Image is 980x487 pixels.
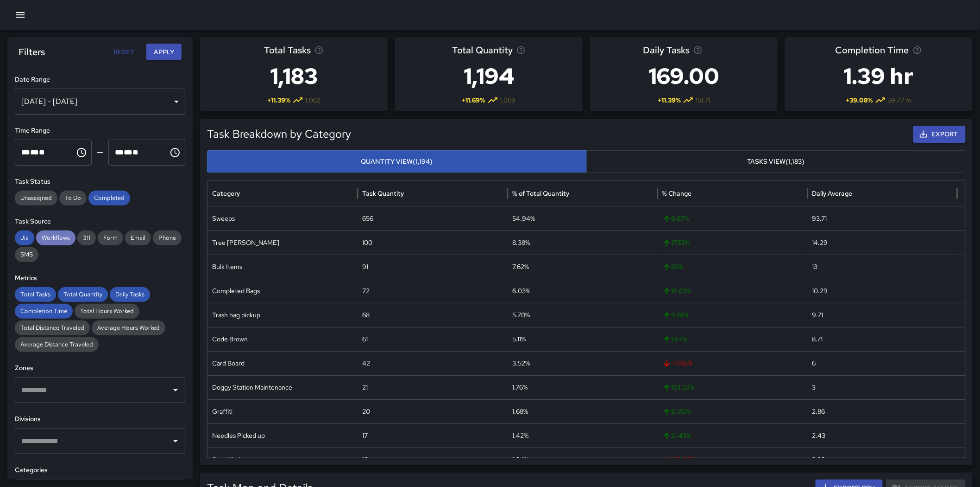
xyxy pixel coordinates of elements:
[15,287,56,302] div: Total Tasks
[508,423,658,448] div: 1.42%
[15,340,99,349] span: Average Distance Traveled
[15,304,73,319] div: Completion Time
[508,303,658,327] div: 5.70%
[110,290,150,299] span: Daily Tasks
[125,233,151,243] span: Email
[207,399,358,423] div: Graffiti
[15,231,34,245] div: Jia
[358,375,508,399] div: 21
[15,320,90,335] div: Total Distance Traveled
[207,303,358,327] div: Trash bag pickup
[267,96,290,105] span: + 11.39 %
[92,323,165,333] span: Average Hours Worked
[15,193,57,203] span: Unassigned
[508,399,658,423] div: 1.68%
[58,287,108,302] div: Total Quantity
[516,45,526,55] svg: Total task quantity in the selected period, compared to the previous period.
[662,303,803,327] span: 9.68 %
[314,45,324,55] svg: Total number of tasks in the selected period, compared to the previous period.
[662,255,803,279] span: 82 %
[88,191,130,205] div: Completed
[808,448,958,472] div: 2.29
[358,327,508,351] div: 61
[358,279,508,303] div: 72
[77,231,96,245] div: 311
[36,231,75,245] div: Workflows
[512,189,569,198] div: % of Total Quantity
[808,351,958,375] div: 6
[264,43,311,58] span: Total Tasks
[15,191,57,205] div: Unassigned
[264,58,324,95] h3: 1,183
[662,400,803,423] span: 81.82 %
[207,351,358,375] div: Card Board
[132,149,138,156] span: Meridiem
[643,58,725,95] h3: 169.00
[662,189,692,198] div: % Change
[358,231,508,255] div: 100
[92,320,165,335] div: Average Hours Worked
[358,255,508,279] div: 91
[452,58,526,95] h3: 1,194
[36,233,75,243] span: Workflows
[39,149,45,156] span: Meridiem
[508,206,658,231] div: 54.94%
[452,43,513,58] span: Total Quantity
[169,384,182,397] button: Open
[808,206,958,231] div: 93.71
[15,233,34,243] span: Jia
[462,96,485,105] span: + 11.69 %
[19,45,45,59] h6: Filters
[358,399,508,423] div: 20
[358,303,508,327] div: 68
[836,58,922,95] h3: 1.39 hr
[508,255,658,279] div: 7.62%
[500,96,516,105] span: 1,069
[15,307,73,316] span: Completion Time
[124,149,132,156] span: Minutes
[662,424,803,448] span: 21.43 %
[207,448,358,472] div: Spot Wash
[508,231,658,255] div: 8.38%
[808,303,958,327] div: 9.71
[212,189,240,198] div: Category
[207,423,358,448] div: Needles Picked up
[166,143,184,162] button: Choose time, selected time is 11:59 PM
[362,189,404,198] div: Task Quantity
[207,279,358,303] div: Completed Bags
[508,448,658,472] div: 1.34%
[207,231,358,255] div: Tree Wells
[115,149,124,156] span: Hours
[109,44,139,61] button: Reset
[30,149,39,156] span: Minutes
[21,149,30,156] span: Hours
[693,45,703,55] svg: Average number of tasks per day in the selected period, compared to the previous period.
[913,126,966,143] button: Export
[15,250,38,259] span: SMS
[662,279,803,303] span: 18.03 %
[207,206,358,231] div: Sweeps
[207,255,358,279] div: Bulk Items
[169,435,182,448] button: Open
[153,233,182,243] span: Phone
[508,279,658,303] div: 6.03%
[15,337,99,352] div: Average Distance Traveled
[15,247,38,262] div: SMS
[75,304,139,319] div: Total Hours Worked
[15,414,185,424] h6: Divisions
[77,233,96,243] span: 311
[888,96,911,105] span: 59.77 m
[98,231,123,245] div: Form
[15,75,185,85] h6: Date Range
[98,233,123,243] span: Form
[15,177,185,187] h6: Task Status
[662,327,803,351] span: 1.67 %
[812,189,853,198] div: Daily Average
[586,150,966,173] button: Tasks View(1,183)
[15,363,185,373] h6: Zones
[358,423,508,448] div: 17
[58,290,108,299] span: Total Quantity
[15,273,185,283] h6: Metrics
[15,89,185,115] div: [DATE] - [DATE]
[808,423,958,448] div: 2.43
